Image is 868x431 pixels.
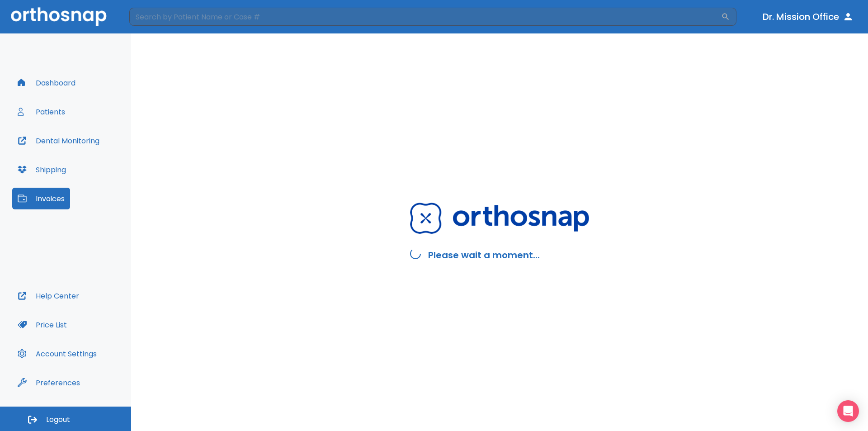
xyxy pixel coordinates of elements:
[12,343,102,365] button: Account Settings
[428,248,540,262] h2: Please wait a moment...
[410,203,589,234] img: Orthosnap
[12,285,85,307] button: Help Center
[12,159,71,180] button: Shipping
[12,101,71,123] button: Patients
[837,400,859,422] div: Open Intercom Messenger
[46,415,70,425] span: Logout
[12,130,105,152] button: Dental Monitoring
[12,372,85,393] button: Preferences
[129,8,721,26] input: Search by Patient Name or Case #
[759,9,857,25] button: Dr. Mission Office
[12,72,81,94] button: Dashboard
[11,7,107,26] img: Orthosnap
[12,314,72,336] button: Price List
[12,188,70,209] button: Invoices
